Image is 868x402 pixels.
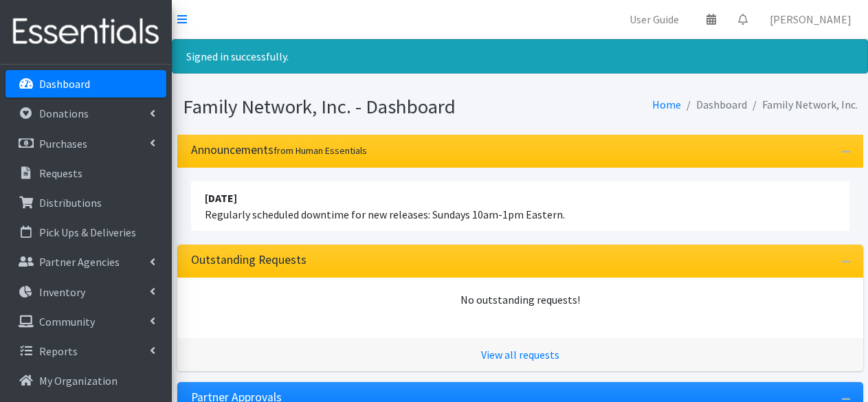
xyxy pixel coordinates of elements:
a: Reports [5,337,166,365]
a: Pick Ups & Deliveries [5,219,166,246]
div: No outstanding requests! [191,291,849,308]
h1: Family Network, Inc. - Dashboard [183,95,515,119]
p: Pick Ups & Deliveries [39,225,136,239]
a: View all requests [481,348,559,361]
a: Home [652,98,681,111]
p: Inventory [39,285,85,299]
p: Community [39,315,95,328]
p: Partner Agencies [39,255,120,269]
a: User Guide [619,5,690,33]
a: My Organization [5,367,166,394]
a: Distributions [5,189,166,216]
a: Purchases [5,130,166,157]
li: Regularly scheduled downtime for new releases: Sundays 10am-1pm Eastern. [191,181,849,231]
a: Dashboard [5,70,166,98]
li: Family Network, Inc. [747,95,858,115]
small: from Human Essentials [274,144,367,157]
strong: [DATE] [205,191,237,205]
h3: Outstanding Requests [191,253,307,267]
p: Reports [39,344,78,358]
a: Donations [5,100,166,127]
p: Purchases [39,137,87,150]
p: Requests [39,166,82,180]
div: Signed in successfully. [172,39,868,74]
li: Dashboard [681,95,747,115]
img: HumanEssentials [5,9,166,55]
h3: Announcements [191,143,367,157]
a: Partner Agencies [5,248,166,276]
a: Inventory [5,278,166,306]
a: Requests [5,159,166,187]
a: [PERSON_NAME] [759,5,863,33]
p: My Organization [39,374,118,388]
p: Dashboard [39,77,90,91]
a: Community [5,308,166,335]
p: Distributions [39,196,102,210]
p: Donations [39,107,89,120]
